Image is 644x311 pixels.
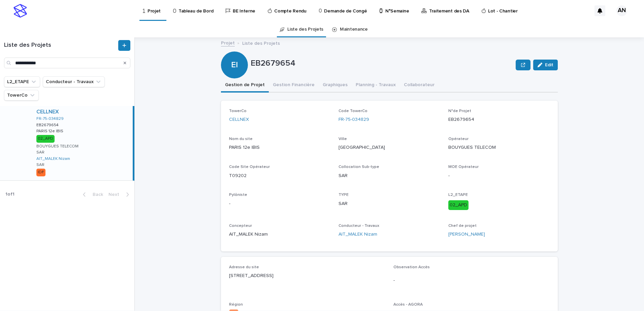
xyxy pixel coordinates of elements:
[4,90,39,101] button: TowerCo
[393,303,423,307] span: Accès - AGORA
[221,39,235,46] a: Projet
[221,78,269,93] button: Gestion de Projet
[339,231,377,238] a: AIT_MALEK Nizam
[319,78,352,93] button: Graphiques
[393,265,430,269] span: Observation Accès
[339,144,440,151] p: [GEOGRAPHIC_DATA]
[229,272,385,279] p: [STREET_ADDRESS]
[448,144,550,151] p: BOUYGUES TELECOM
[4,58,130,68] input: Search
[448,137,469,141] span: Opérateur
[221,33,248,70] div: EI
[229,200,330,207] p: -
[36,169,45,176] div: IDF
[339,109,367,113] span: Code TowerCo
[339,172,440,179] p: SAR
[533,60,558,70] button: Edit
[545,63,553,67] span: Edit
[251,59,513,68] p: EB2679654
[339,165,379,169] span: Collocation Sub-type
[229,165,270,169] span: Code Site Opérateur
[4,76,40,87] button: L2_ETAPE
[616,5,627,16] div: AN
[339,224,379,228] span: Conducteur - Travaux
[448,172,550,179] p: -
[36,128,65,134] p: PARIS 12e IBIS
[229,303,243,307] span: Région
[448,231,485,238] a: [PERSON_NAME]
[400,78,439,93] button: Collaborateur
[393,277,550,284] p: -
[340,22,368,37] a: Maintenance
[448,224,477,228] span: Chef de projet
[108,192,123,197] span: Next
[229,137,253,141] span: Nom du site
[448,193,468,197] span: L2_ETAPE
[448,200,469,210] div: 02_APD
[448,165,479,169] span: MOE Opérateur
[448,109,471,113] span: N°de Projet
[242,39,280,46] p: Liste des Projets
[36,116,64,121] a: FR-75-034829
[89,192,103,197] span: Back
[229,193,247,197] span: Pylôniste
[229,144,330,151] p: PARIS 12e IBIS
[229,265,259,269] span: Adresse du site
[339,193,349,197] span: TYPE
[269,78,319,93] button: Gestion Financière
[77,192,106,198] button: Back
[229,116,249,123] a: CELLNEX
[4,42,117,49] h1: Liste des Projets
[339,137,347,141] span: Ville
[339,116,369,123] a: FR-75-034829
[36,122,60,128] p: EB2679654
[36,109,59,115] a: CELLNEX
[36,144,78,149] p: BOUYGUES TELECOM
[36,135,55,142] div: 02_APD
[13,4,27,18] img: stacker-logo-s-only.png
[229,109,247,113] span: TowerCo
[36,150,44,155] p: SAR
[352,78,400,93] button: Planning - Travaux
[106,192,134,198] button: Next
[229,172,330,179] p: T09202
[339,200,440,207] p: SAR
[36,163,44,167] p: SAR
[43,76,105,87] button: Conducteur - Travaux
[287,22,323,37] a: Liste des Projets
[229,224,252,228] span: Concepteur
[36,157,70,161] a: AIT_MALEK Nizam
[229,231,330,238] p: AIT_MALEK Nizam
[448,116,550,123] p: EB2679654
